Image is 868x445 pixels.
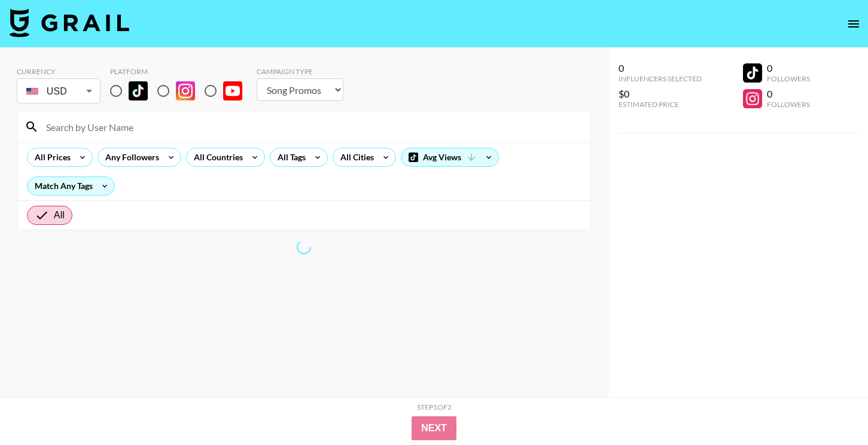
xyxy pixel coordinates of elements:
[98,148,162,166] div: Any Followers
[17,67,100,76] div: Currency
[54,208,65,222] span: All
[412,416,456,440] button: Next
[619,74,702,83] div: Influencers Selected
[767,100,810,109] div: Followers
[333,148,376,166] div: All Cities
[28,148,73,166] div: All Prices
[619,88,702,100] div: $0
[619,100,702,109] div: Estimated Price
[842,12,866,36] button: open drawer
[187,148,245,166] div: All Countries
[296,239,312,255] span: Refreshing lists, bookers, clients, countries, tags, cities, talent, talent...
[28,177,114,195] div: Match Any Tags
[767,88,810,100] div: 0
[10,8,129,37] img: Grail Talent
[129,81,148,100] img: TikTok
[767,74,810,83] div: Followers
[39,117,583,136] input: Search by User Name
[401,148,498,166] div: Avg Views
[257,67,343,76] div: Campaign Type
[619,62,702,74] div: 0
[176,81,195,100] img: Instagram
[417,403,452,412] div: Step 1 of 2
[270,148,308,166] div: All Tags
[110,67,252,76] div: Platform
[767,62,810,74] div: 0
[19,81,98,102] div: USD
[223,81,242,100] img: YouTube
